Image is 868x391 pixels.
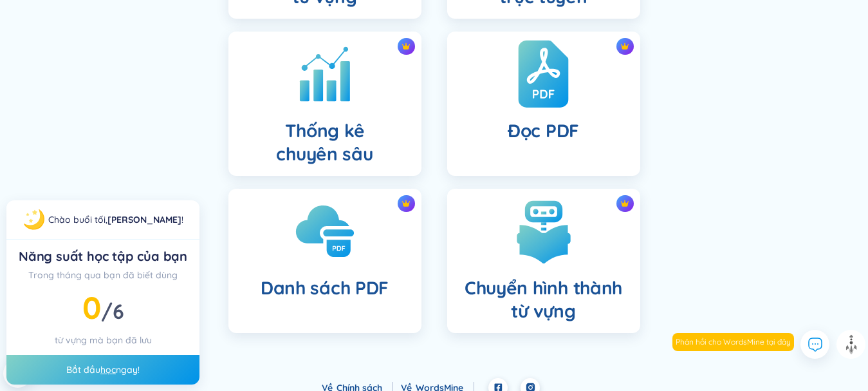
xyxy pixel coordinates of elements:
[402,42,411,51] img: crown icon
[107,214,181,225] a: [PERSON_NAME]
[82,288,101,327] span: 0
[6,355,199,385] div: Bắt đầu ngay!
[620,42,629,51] img: crown icon
[434,189,653,333] a: crown iconChuyển hình thành từ vựng
[113,298,124,324] span: 6
[216,189,434,333] a: crown iconDanh sách PDF
[402,199,411,208] img: crown icon
[48,214,107,225] span: Chào buổi tối ,
[261,276,389,300] h4: Danh sách PDF
[457,276,630,323] h4: Chuyển hình thành từ vựng
[434,32,653,176] a: crown iconĐọc PDF
[841,334,862,355] img: to top
[17,268,189,282] div: Trong tháng qua bạn đã biết dùng
[48,213,183,227] div: !
[276,119,373,166] h4: Thống kê chuyên sâu
[216,32,434,176] a: crown iconThống kêchuyên sâu
[17,333,189,347] div: từ vựng mà bạn đã lưu
[17,247,189,265] div: Năng suất học tập của bạn
[100,364,116,376] a: học
[101,298,124,324] span: /
[620,199,629,208] img: crown icon
[508,119,579,142] h4: Đọc PDF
